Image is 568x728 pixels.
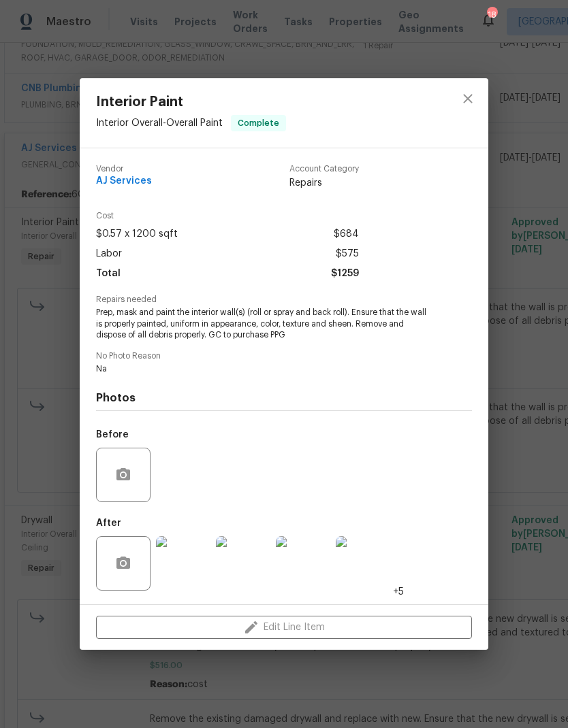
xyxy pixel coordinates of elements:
[96,264,121,284] span: Total
[96,295,472,304] span: Repairs needed
[96,352,472,361] span: No Photo Reason
[289,176,359,190] span: Repairs
[331,264,359,284] span: $1259
[452,82,484,115] button: close
[232,116,285,130] span: Complete
[393,585,404,599] span: +5
[336,244,359,264] span: $575
[96,307,435,341] span: Prep, mask and paint the interior wall(s) (roll or spray and back roll). Ensure that the wall is ...
[96,391,472,405] h4: Photos
[96,176,152,186] span: AJ Services
[289,165,359,173] span: Account Category
[334,225,359,244] span: $684
[487,8,496,22] div: 18
[96,95,286,110] span: Interior Paint
[96,244,122,264] span: Labor
[96,430,129,440] h5: Before
[96,118,223,127] span: Interior Overall - Overall Paint
[96,165,152,173] span: Vendor
[96,518,121,528] h5: After
[96,212,359,220] span: Cost
[96,225,178,244] span: $0.57 x 1200 sqft
[96,363,435,375] span: Na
